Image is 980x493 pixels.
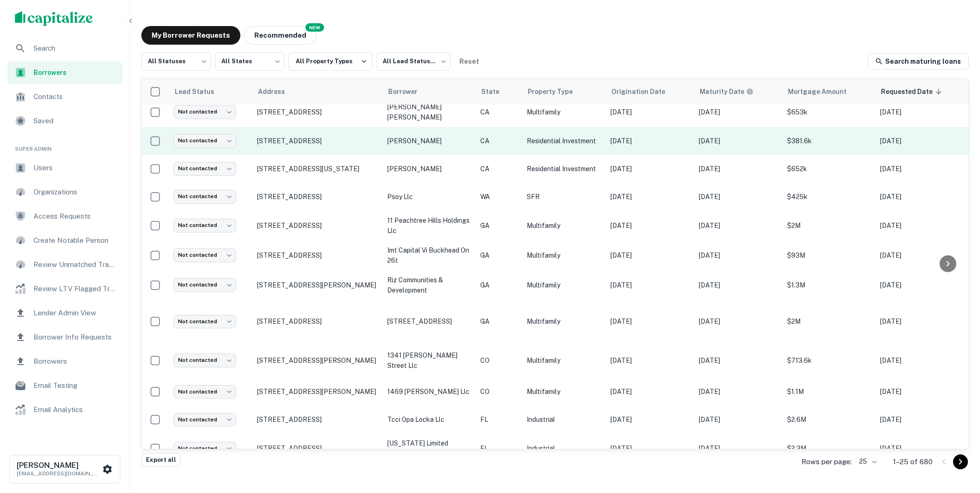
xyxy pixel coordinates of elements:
a: Users [7,157,122,179]
span: Users [33,162,117,173]
span: Organizations [33,187,117,198]
div: Review LTV Flagged Transactions [7,278,122,300]
a: Saved [7,110,122,132]
p: GA [480,280,517,290]
a: Borrower Info Requests [7,326,122,348]
p: [DATE] [699,250,778,260]
div: Not contacted [173,278,236,292]
p: [DATE] [699,192,778,202]
p: WA [480,192,517,202]
span: Maturity dates displayed may be estimated. Please contact the lender for the most accurate maturi... [700,87,766,97]
a: Borrowers [7,61,122,84]
p: [DATE] [610,414,689,425]
p: [DATE] [610,443,689,453]
h6: [PERSON_NAME] [17,462,100,469]
p: Multifamily [527,280,601,290]
a: Lender Admin View [7,302,122,324]
p: 1–25 of 680 [893,456,933,467]
p: [DATE] [699,414,778,425]
th: Mortgage Amount [782,79,875,105]
p: GA [480,250,517,260]
p: [DATE] [880,107,959,117]
div: All Statuses [141,49,211,73]
p: [DATE] [699,280,778,290]
div: Maturity dates displayed may be estimated. Please contact the lender for the most accurate maturi... [700,87,754,97]
span: Access Requests [33,211,117,222]
p: GA [480,220,517,231]
p: [PERSON_NAME] [PERSON_NAME] [387,102,471,122]
p: [DATE] [699,355,778,366]
p: [DATE] [880,250,959,260]
a: Email Testing [7,374,122,397]
p: [STREET_ADDRESS] [257,444,378,453]
th: Borrower [383,79,476,105]
a: Email Analytics [7,399,122,421]
p: SFR [527,192,601,202]
button: All Property Types [288,52,372,71]
p: 11 peachtree hills holdings llc [387,215,471,236]
p: $93M [787,250,871,260]
a: Search [7,37,122,60]
p: [DATE] [610,280,689,290]
p: [DATE] [880,220,959,231]
span: Create Notable Person [33,235,117,246]
p: [STREET_ADDRESS][PERSON_NAME] [257,387,378,396]
th: Address [252,79,383,105]
th: Origination Date [606,79,694,105]
a: Contacts [7,86,122,108]
p: $381.6k [787,136,871,146]
div: Not contacted [173,248,236,262]
p: [DATE] [880,316,959,326]
th: Property Type [522,79,606,105]
a: Organizations [7,181,122,203]
button: My Borrower Requests [141,26,240,45]
div: Not contacted [173,134,236,147]
p: riz communities & development [387,275,471,295]
span: Lead Status [174,86,226,97]
button: Reset [454,52,484,71]
p: [STREET_ADDRESS] [257,251,378,260]
p: [STREET_ADDRESS] [257,137,378,145]
p: Multifamily [527,250,601,260]
a: Create Notable Person [7,229,122,252]
p: [DATE] [610,107,689,117]
p: Residential Investment [527,136,601,146]
th: Requested Date [875,79,964,105]
p: 1341 [PERSON_NAME] street llc [387,350,471,371]
div: Not contacted [173,219,236,232]
div: Chat Widget [934,419,980,463]
p: [DATE] [880,164,959,174]
p: [STREET_ADDRESS][PERSON_NAME] [257,356,378,365]
a: Borrowers [7,350,122,373]
span: Borrowers [33,356,117,367]
span: Email Analytics [33,404,117,415]
span: Contacts [33,91,117,102]
div: NEW [305,23,324,32]
p: [DATE] [880,443,959,453]
p: $2.3M [787,443,871,453]
p: Industrial [527,443,601,453]
div: Not contacted [173,413,236,426]
p: [DATE] [610,355,689,366]
div: Access Requests [7,205,122,227]
a: Search maturing loans [867,53,969,70]
p: CA [480,107,517,117]
p: [DATE] [880,192,959,202]
p: [STREET_ADDRESS] [257,221,378,230]
p: [DATE] [610,220,689,231]
span: Borrower [388,86,430,97]
div: Review Unmatched Transactions [7,253,122,276]
p: [DATE] [610,164,689,174]
p: Multifamily [527,355,601,366]
p: CA [480,164,517,174]
button: Recommended [244,26,317,45]
th: Lead Status [169,79,252,105]
span: Email Testing [33,380,117,391]
p: [STREET_ADDRESS] [257,108,378,116]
